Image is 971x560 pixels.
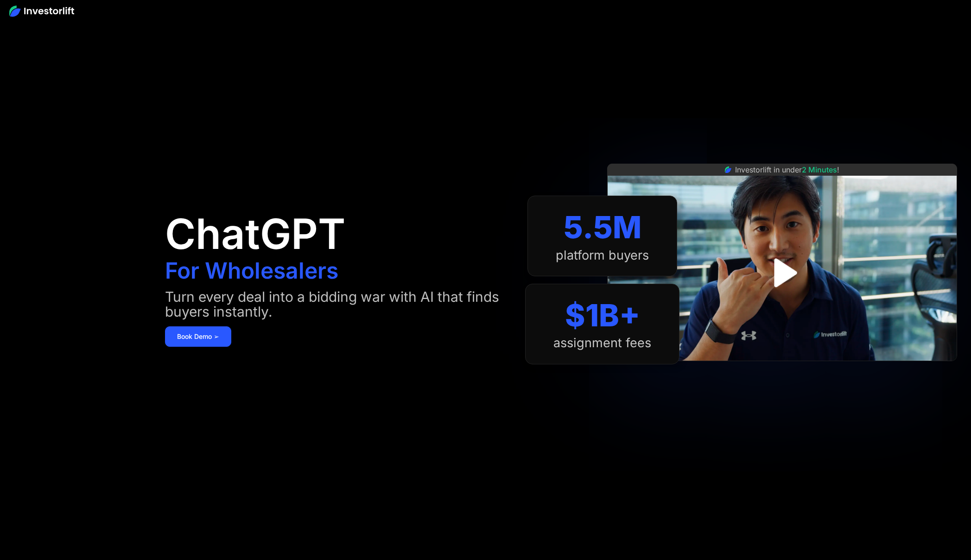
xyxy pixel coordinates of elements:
div: Turn every deal into a bidding war with AI that finds buyers instantly. [165,289,507,319]
h1: For Wholesalers [165,260,338,282]
iframe: Customer reviews powered by Trustpilot [713,366,852,377]
a: open lightbox [762,252,803,293]
a: Book Demo ➢ [165,326,231,347]
span: 2 Minutes [802,165,837,174]
div: assignment fees [553,336,651,350]
div: 5.5M [564,209,641,246]
div: Investorlift in under ! [735,164,839,175]
div: platform buyers [556,248,649,263]
h1: ChatGPT [165,213,345,255]
div: $1B+ [565,297,640,334]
